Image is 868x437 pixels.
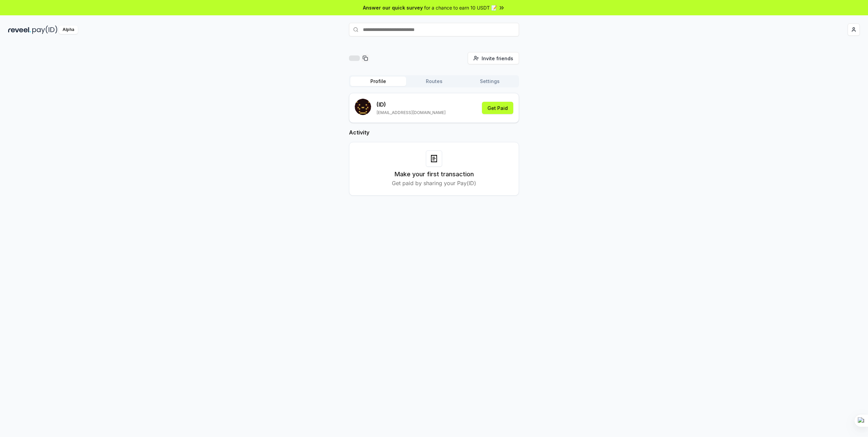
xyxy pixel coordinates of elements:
[363,4,423,11] span: Answer our quick survey
[482,55,513,62] span: Invite friends
[8,26,31,34] img: reveel_dark
[392,179,476,187] p: Get paid by sharing your Pay(ID)
[406,77,462,86] button: Routes
[350,77,406,86] button: Profile
[482,102,513,114] button: Get Paid
[59,26,78,34] div: Alpha
[32,26,57,34] img: pay_id
[349,128,519,136] h2: Activity
[395,169,474,179] h3: Make your first transaction
[424,4,497,11] span: for a chance to earn 10 USDT 📝
[468,52,519,64] button: Invite friends
[377,100,446,109] p: (ID)
[462,77,518,86] button: Settings
[377,110,446,115] p: [EMAIL_ADDRESS][DOMAIN_NAME]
